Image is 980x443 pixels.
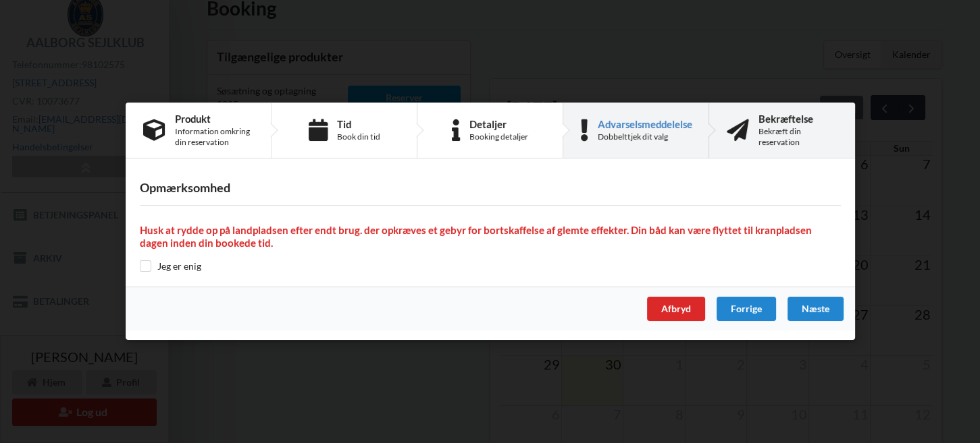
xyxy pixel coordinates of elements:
[787,297,843,322] div: Næste
[597,119,692,129] div: Advarselsmeddelelse
[646,297,704,322] div: Afbryd
[336,119,380,129] div: Tid
[175,113,253,124] div: Produkt
[140,260,201,272] label: Jeg er enig
[758,126,837,148] div: Bekræft din reservation
[469,119,528,129] div: Detaljer
[175,126,253,148] div: Information omkring din reservation
[140,181,841,196] h3: Opmærksomhed
[140,224,841,250] h4: Husk at rydde op på landpladsen efter endt brug. der opkræves et gebyr for bortskaffelse af glemt...
[716,297,775,322] div: Forrige
[336,131,380,142] div: Book din tid
[758,113,837,124] div: Bekræftelse
[597,131,692,142] div: Dobbelttjek dit valg
[469,131,528,142] div: Booking detaljer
